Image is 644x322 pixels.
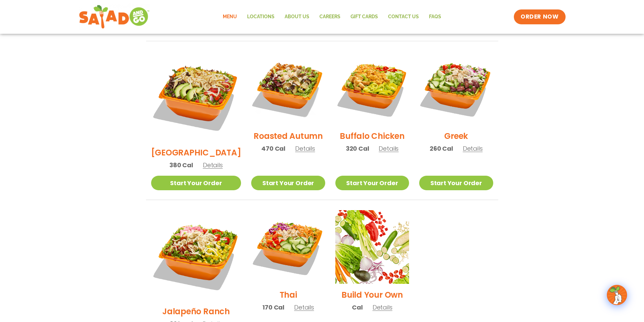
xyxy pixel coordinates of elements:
[346,144,369,153] span: 320 Cal
[151,147,241,158] h2: [GEOGRAPHIC_DATA]
[151,210,241,300] img: Product photo for Jalapeño Ranch Salad
[162,305,230,317] h2: Jalapeño Ranch
[419,51,493,125] img: Product photo for Greek Salad
[295,144,315,153] span: Details
[262,303,284,312] span: 170 Cal
[280,9,314,25] a: About Us
[345,9,383,25] a: GIFT CARDS
[79,3,150,30] img: new-SAG-logo-768×292
[251,51,325,125] img: Product photo for Roasted Autumn Salad
[383,9,424,25] a: Contact Us
[335,176,409,190] a: Start Your Order
[335,210,409,284] img: Product photo for Build Your Own
[521,13,558,21] span: ORDER NOW
[261,144,285,153] span: 470 Cal
[430,144,453,153] span: 260 Cal
[169,160,193,170] span: 380 Cal
[607,286,626,304] img: wpChatIcon
[340,130,404,142] h2: Buffalo Chicken
[444,130,468,142] h2: Greek
[218,9,446,25] nav: Menu
[379,144,399,153] span: Details
[242,9,280,25] a: Locations
[335,51,409,125] img: Product photo for Buffalo Chicken Salad
[463,144,483,153] span: Details
[203,161,223,169] span: Details
[373,303,392,312] span: Details
[294,303,314,312] span: Details
[352,303,362,312] span: Cal
[254,130,323,142] h2: Roasted Autumn
[151,176,241,190] a: Start Your Order
[218,9,242,25] a: Menu
[424,9,446,25] a: FAQs
[151,51,241,142] img: Product photo for BBQ Ranch Salad
[419,176,493,190] a: Start Your Order
[251,210,325,284] img: Product photo for Thai Salad
[251,176,325,190] a: Start Your Order
[341,289,403,301] h2: Build Your Own
[280,289,297,301] h2: Thai
[514,9,565,24] a: ORDER NOW
[314,9,345,25] a: Careers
